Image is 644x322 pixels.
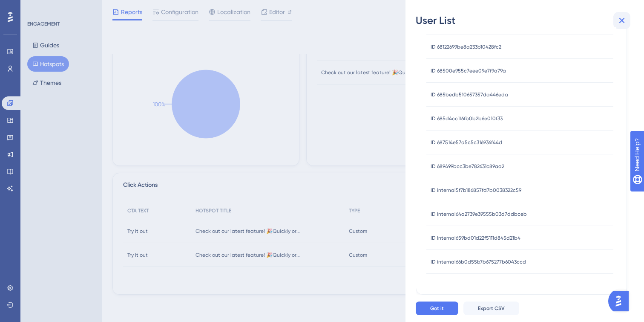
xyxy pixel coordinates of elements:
[430,305,444,312] span: Got it
[431,139,502,146] span: ID 687514e57a5c5c316936f44d
[608,288,634,314] iframe: UserGuiding AI Assistant Launcher
[431,44,501,50] span: ID 68122699be8a233b10428fc2
[463,302,519,315] button: Export CSV
[416,14,634,27] div: User List
[431,211,527,218] span: ID internal64a2739e39555b03d7ddbceb
[20,2,53,12] span: Need Help?
[431,235,520,241] span: ID internal659bd01d22f5111d845d21b4
[431,67,506,74] span: ID 68500e955c7eee09e7f9a79a
[431,91,508,98] span: ID 685bedb510657357da446eda
[431,187,521,194] span: ID internal5f7b186857fd7b0038322c59
[431,115,503,122] span: ID 685d4cc1f6fb0b2b6e010f33
[416,302,458,315] button: Got it
[478,305,505,312] span: Export CSV
[431,163,504,170] span: ID 689499bcc3be782631c89aa2
[431,258,526,265] span: ID internal66b0d55b7b675277b6043ccd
